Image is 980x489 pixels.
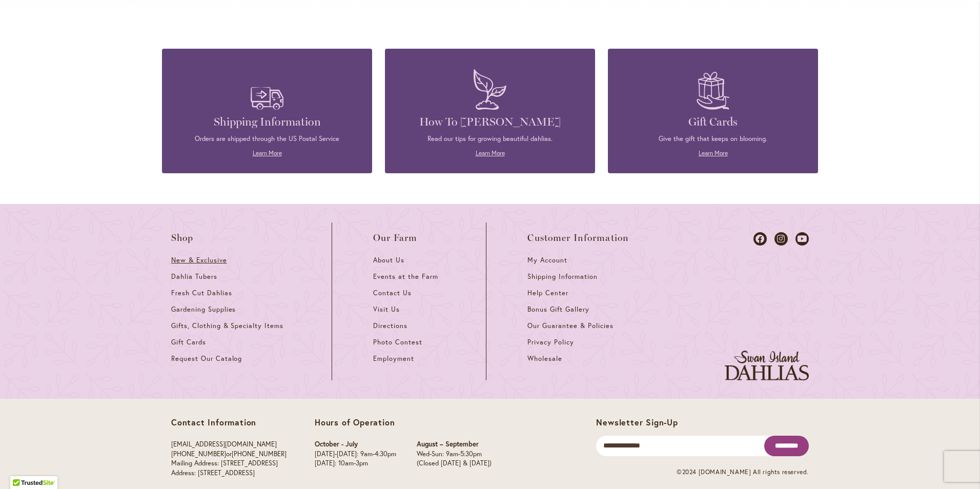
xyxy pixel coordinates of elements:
p: or Mailing Address: [STREET_ADDRESS] Address: [STREET_ADDRESS] [171,440,287,478]
span: New & Exclusive [171,256,227,264]
a: Learn More [253,149,282,157]
p: Wed-Sun: 9am-5:30pm [417,450,492,459]
span: Privacy Policy [527,338,574,347]
span: Dahlia Tubers [171,272,217,281]
p: Contact Information [171,417,287,427]
span: Newsletter Sign-Up [596,417,678,427]
p: August – September [417,440,492,450]
span: Request Our Catalog [171,354,242,363]
h4: Shipping Information [177,115,357,129]
span: Customer Information [527,233,629,243]
span: About Us [373,256,404,264]
span: Wholesale [527,354,562,363]
span: My Account [527,256,567,264]
p: Orders are shipped through the US Postal Service [177,134,357,144]
span: Shop [171,233,194,243]
span: Our Farm [373,233,417,243]
a: Dahlias on Youtube [795,232,809,246]
p: [DATE]-[DATE]: 9am-4:30pm [315,450,396,459]
span: Our Guarantee & Policies [527,321,613,330]
p: October - July [315,440,396,450]
span: Gardening Supplies [171,305,236,314]
span: Shipping Information [527,272,597,281]
span: Help Center [527,289,568,297]
span: Employment [373,354,414,363]
a: Learn More [699,149,728,157]
span: Fresh Cut Dahlias [171,289,232,297]
span: Directions [373,321,407,330]
p: Hours of Operation [315,417,492,427]
a: Dahlias on Facebook [753,232,767,246]
span: Events at the Farm [373,272,438,281]
h4: How To [PERSON_NAME] [400,115,580,129]
a: [PHONE_NUMBER] [232,450,287,458]
span: Visit Us [373,305,400,314]
a: [PHONE_NUMBER] [171,450,226,458]
a: Dahlias on Instagram [774,232,788,246]
span: Photo Contest [373,338,422,347]
a: Learn More [476,149,505,157]
span: Gift Cards [171,338,206,347]
p: Read our tips for growing beautiful dahlias. [400,134,580,144]
h4: Gift Cards [623,115,803,129]
p: Give the gift that keeps on blooming. [623,134,803,144]
a: [EMAIL_ADDRESS][DOMAIN_NAME] [171,440,277,449]
span: Bonus Gift Gallery [527,305,589,314]
span: Contact Us [373,289,412,297]
span: Gifts, Clothing & Specialty Items [171,321,283,330]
